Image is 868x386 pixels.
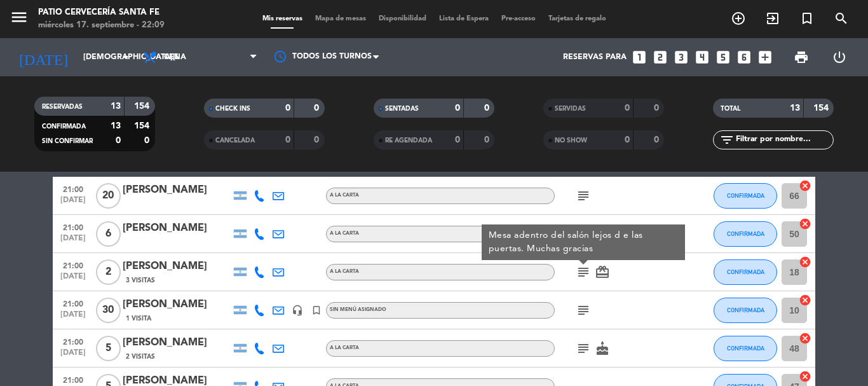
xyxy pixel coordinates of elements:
span: [DATE] [57,196,89,210]
strong: 0 [484,135,492,144]
span: CHECK INS [215,106,250,112]
span: [DATE] [57,272,89,287]
i: subject [576,341,591,356]
strong: 0 [654,135,661,144]
i: subject [576,303,591,318]
span: A LA CARTA [330,231,359,236]
i: looks_4 [694,49,710,65]
div: Mesa adentro del salón lejos d e las puertas. Muchas gracias [489,229,679,256]
span: 21:00 [57,258,89,272]
i: arrow_drop_down [118,50,133,65]
strong: 0 [484,104,492,113]
input: Filtrar por nombre... [735,133,833,147]
strong: 0 [625,104,630,113]
i: exit_to_app [765,11,780,26]
span: [DATE] [57,310,89,325]
i: looks_6 [736,49,752,65]
i: cancel [799,256,811,268]
span: CONFIRMADA [727,268,764,275]
span: SIN CONFIRMAR [42,138,93,144]
div: Patio Cervecería Santa Fe [38,6,165,19]
span: CONFIRMADA [727,345,764,352]
div: [PERSON_NAME] [123,220,231,237]
i: looks_two [652,49,668,65]
strong: 0 [144,136,152,145]
i: cancel [799,179,811,192]
span: CONFIRMADA [727,192,764,199]
span: Reservas para [563,53,627,62]
button: menu [10,8,29,31]
i: menu [10,8,29,27]
span: 2 Visitas [126,352,155,362]
i: card_giftcard [595,265,610,280]
strong: 0 [455,104,460,113]
i: search [834,11,849,26]
strong: 0 [314,135,322,144]
i: turned_in_not [799,11,815,26]
div: LOG OUT [820,38,858,76]
span: TOTAL [721,106,740,112]
i: subject [576,265,591,280]
span: Pre-acceso [495,15,542,22]
strong: 0 [285,135,290,144]
span: 3 Visitas [126,275,155,286]
span: 2 [96,259,121,285]
span: 21:00 [57,334,89,348]
span: CANCELADA [215,137,255,144]
button: CONFIRMADA [714,336,777,361]
i: looks_3 [673,49,689,65]
i: turned_in_not [311,305,322,316]
span: Tarjetas de regalo [542,15,613,22]
i: subject [576,188,591,203]
button: CONFIRMADA [714,259,777,285]
i: add_circle_outline [731,11,746,26]
i: cancel [799,294,811,307]
i: looks_one [631,49,648,65]
span: Mis reservas [256,15,309,22]
strong: 154 [813,104,831,113]
span: Disponibilidad [372,15,433,22]
strong: 0 [116,136,121,145]
strong: 13 [790,104,800,113]
span: Lista de Espera [433,15,495,22]
span: 21:00 [57,181,89,196]
div: miércoles 17. septiembre - 22:09 [38,19,165,32]
span: 30 [96,298,121,323]
i: cancel [799,332,811,345]
span: 21:00 [57,219,89,234]
span: CONFIRMADA [727,307,764,314]
span: [DATE] [57,234,89,249]
span: print [794,50,809,65]
strong: 154 [134,102,152,111]
strong: 0 [625,135,630,144]
span: NO SHOW [555,137,587,144]
div: [PERSON_NAME] [123,334,231,351]
div: [PERSON_NAME] [123,296,231,313]
i: cake [595,341,610,356]
span: RE AGENDADA [385,137,432,144]
strong: 0 [654,104,661,113]
span: CONFIRMADA [727,230,764,237]
span: SERVIDAS [555,106,586,112]
i: add_box [757,49,773,65]
i: headset_mic [292,305,303,316]
i: looks_5 [715,49,731,65]
span: 5 [96,336,121,361]
span: 21:00 [57,296,89,310]
strong: 0 [455,135,460,144]
span: 20 [96,183,121,209]
span: A LA CARTA [330,345,359,350]
i: power_settings_new [832,50,847,65]
span: 1 Visita [126,314,151,324]
span: SENTADAS [385,106,419,112]
span: RESERVADAS [42,104,83,110]
i: cancel [799,370,811,383]
i: cancel [799,217,811,230]
strong: 0 [285,104,290,113]
span: [DATE] [57,348,89,363]
strong: 0 [314,104,322,113]
div: [PERSON_NAME] [123,182,231,198]
span: CONFIRMADA [42,123,86,130]
div: [PERSON_NAME] [123,258,231,275]
span: A LA CARTA [330,269,359,274]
